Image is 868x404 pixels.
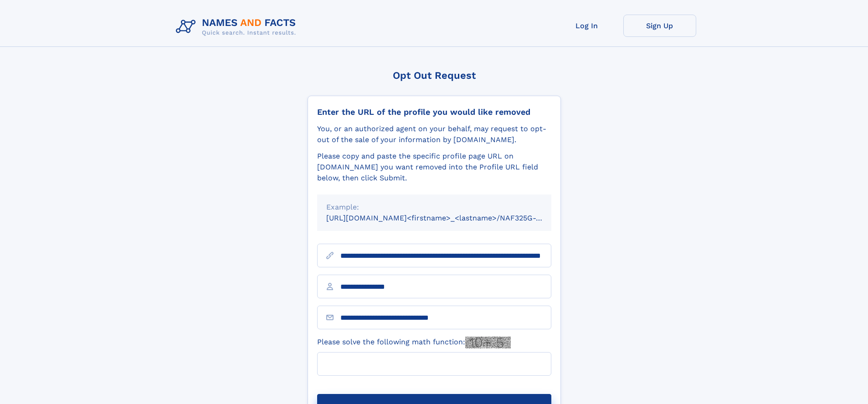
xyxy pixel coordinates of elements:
div: Please copy and paste the specific profile page URL on [DOMAIN_NAME] you want removed into the Pr... [317,151,551,184]
a: Sign Up [623,15,696,37]
small: [URL][DOMAIN_NAME]<firstname>_<lastname>/NAF325G-xxxxxxxx [326,214,569,222]
a: Log In [550,15,623,37]
div: Opt Out Request [308,70,561,81]
div: You, or an authorized agent on your behalf, may request to opt-out of the sale of your informatio... [317,123,551,145]
div: Example: [326,202,542,213]
label: Please solve the following math function: [317,337,511,348]
div: Enter the URL of the profile you would like removed [317,107,551,117]
img: Logo Names and Facts [172,15,303,39]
